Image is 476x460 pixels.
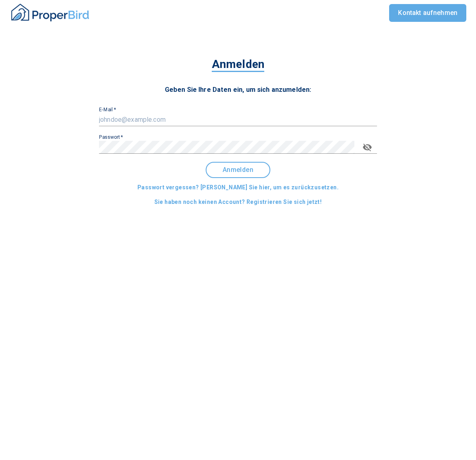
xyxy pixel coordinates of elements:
[10,0,91,26] button: ProperBird Logo and Home Button
[154,197,322,207] span: Sie haben noch keinen Account? Registrieren Sie sich jetzt!
[165,86,312,93] span: Geben Sie Ihre Daten ein, um sich anzumelden:
[358,138,377,157] button: toggle password visibility
[213,166,263,174] span: Anmelden
[134,180,342,195] button: Passwort vergessen? [PERSON_NAME] Sie hier, um es zurückzusetzen.
[212,57,264,72] span: Anmelden
[10,2,91,23] img: ProperBird Logo and Home Button
[99,107,116,112] label: E-Mail
[151,195,325,210] button: Sie haben noch keinen Account? Registrieren Sie sich jetzt!
[206,162,270,178] button: Anmelden
[389,4,466,22] a: Kontakt aufnehmen
[99,113,377,126] input: johndoe@example.com
[99,135,123,140] label: Passwort
[137,182,339,193] span: Passwort vergessen? [PERSON_NAME] Sie hier, um es zurückzusetzen.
